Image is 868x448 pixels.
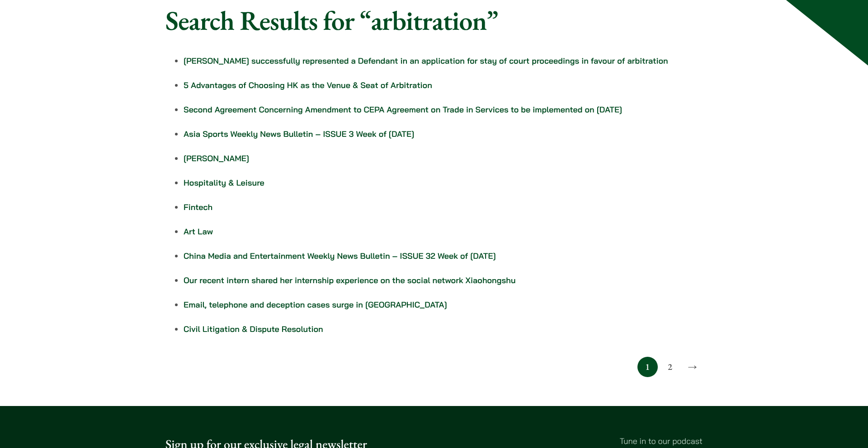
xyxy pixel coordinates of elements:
a: → [682,357,703,377]
a: Civil Litigation & Dispute Resolution [184,324,323,334]
h1: Search Results for “arbitration” [165,4,703,37]
a: Our recent intern shared her internship experience on the social network Xiaohongshu [184,275,516,285]
a: [PERSON_NAME] [184,153,249,163]
a: Second Agreement Concerning Amendment to CEPA Agreement on Trade in Services to be implemented on... [184,104,622,115]
span: 1 [637,357,658,377]
nav: Posts pagination [165,357,703,377]
a: Asia Sports Weekly News Bulletin – ISSUE 3 Week of [DATE] [184,129,414,139]
a: 2 [660,357,680,377]
a: Fintech [184,202,212,212]
p: Tune in to our podcast [441,435,703,447]
a: Hospitality & Leisure [184,177,264,188]
a: [PERSON_NAME] successfully represented a Defendant in an application for stay of court proceeding... [184,56,668,66]
a: Art Law [184,226,213,237]
a: China Media and Entertainment Weekly News Bulletin – ISSUE 32 Week of [DATE] [184,251,496,261]
a: 5 Advantages of Choosing HK as the Venue & Seat of Arbitration [184,80,432,90]
a: Email, telephone and deception cases surge in [GEOGRAPHIC_DATA] [184,299,447,310]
